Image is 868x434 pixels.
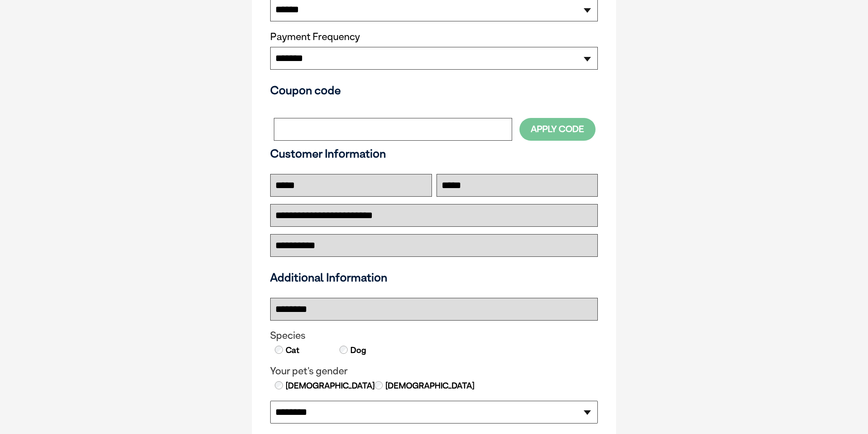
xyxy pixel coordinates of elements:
h3: Customer Information [270,147,598,160]
button: Apply Code [519,118,596,140]
h3: Additional Information [267,271,601,284]
legend: Species [270,330,598,342]
legend: Your pet's gender [270,365,598,377]
h3: Coupon code [270,83,598,97]
label: Payment Frequency [270,31,360,43]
